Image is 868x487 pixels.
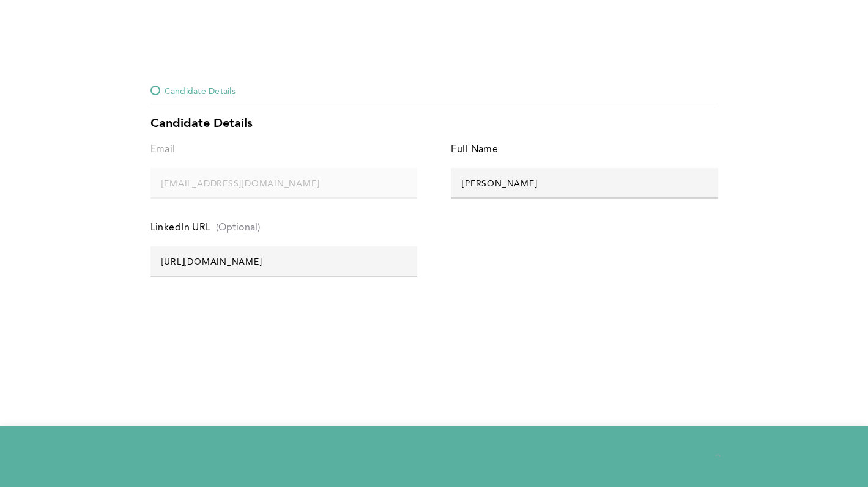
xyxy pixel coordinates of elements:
span: (Optional) [216,222,260,233]
span: Candidate Details [165,83,236,98]
div: LinkedIn URL [150,219,211,236]
div: Full Name [451,141,498,158]
div: Candidate Details [150,117,718,131]
div: Email [150,141,176,158]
